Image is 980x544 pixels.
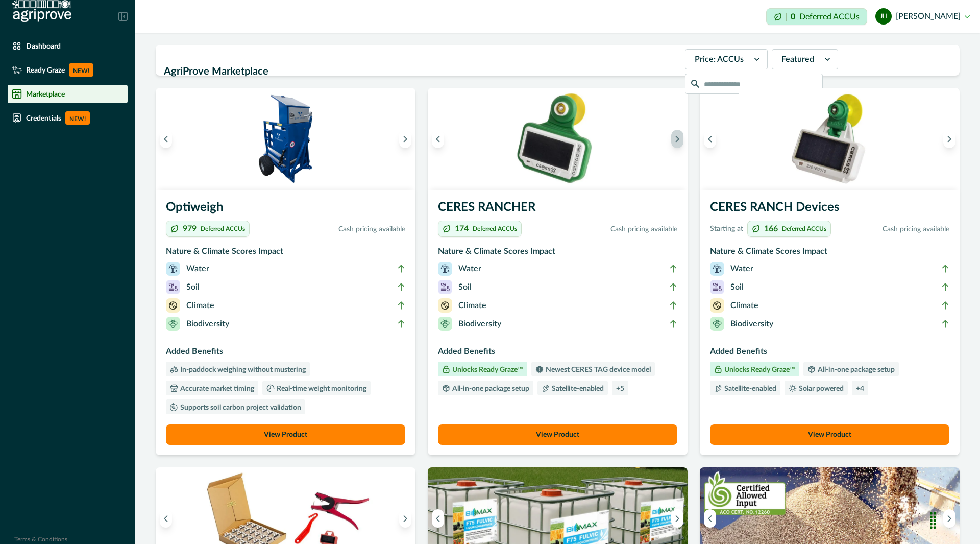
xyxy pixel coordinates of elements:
[8,59,128,81] a: Ready GrazeNEW!
[943,130,955,148] button: Next image
[722,385,776,392] p: Satellite-enabled
[700,88,960,190] img: A single CERES RANCH device
[428,88,688,190] img: A single CERES RANCHER device
[722,366,795,373] p: Unlocks Ready Graze™
[14,536,67,542] a: Terms & Conditions
[704,509,716,528] button: Previous image
[186,318,229,330] p: Biodiversity
[438,245,677,262] h3: Nature & Climate Scores Impact
[782,226,826,232] p: Deferred ACCUs
[166,198,405,221] h3: Optiweigh
[816,366,895,373] p: All-in-one package setup
[473,226,517,232] p: Deferred ACCUs
[166,245,405,262] h3: Nature & Climate Scores Impact
[710,245,949,262] h3: Nature & Climate Scores Impact
[856,385,864,392] p: + 4
[8,107,128,129] a: CredentialsNEW!
[186,263,209,275] p: Water
[710,345,949,362] h3: Added Benefits
[166,424,405,445] button: View Product
[458,299,486,312] p: Climate
[450,366,523,373] p: Unlocks Ready Graze™
[26,114,61,122] p: Credentials
[791,13,795,21] p: 0
[458,318,501,330] p: Biodiversity
[730,263,753,275] p: Water
[799,13,860,20] p: Deferred ACCUs
[178,404,301,411] p: Supports soil carbon project validation
[797,385,844,392] p: Solar powered
[201,226,245,232] p: Deferred ACCUs
[450,385,529,392] p: All-in-one package setup
[69,63,93,77] p: NEW!
[438,424,677,445] button: View Product
[26,90,65,98] p: Marketplace
[178,366,306,373] p: In-paddock weighing without mustering
[458,263,481,275] p: Water
[730,318,773,330] p: Biodiversity
[156,88,415,190] img: An Optiweigh unit
[178,385,254,392] p: Accurate market timing
[254,224,405,235] p: Cash pricing available
[399,509,411,528] button: Next image
[26,42,61,50] p: Dashboard
[432,509,444,528] button: Previous image
[730,299,758,312] p: Climate
[710,224,743,234] p: Starting at
[183,225,197,233] p: 979
[710,198,949,221] h3: CERES RANCH Devices
[164,62,679,81] h2: AgriProve Marketplace
[8,37,128,55] a: Dashboard
[8,85,128,103] a: Marketplace
[186,281,200,293] p: Soil
[438,198,677,221] h3: CERES RANCHER
[166,345,405,362] h3: Added Benefits
[704,130,716,148] button: Previous image
[835,224,949,235] p: Cash pricing available
[186,299,214,312] p: Climate
[275,385,366,392] p: Real-time weight monitoring
[671,509,683,528] button: Next image
[160,509,172,528] button: Previous image
[550,385,604,392] p: Satellite-enabled
[764,225,778,233] p: 166
[616,385,624,392] p: + 5
[432,130,444,148] button: Previous image
[925,505,941,536] div: Drag
[160,130,172,148] button: Previous image
[455,225,469,233] p: 174
[710,424,949,445] button: View Product
[26,66,65,74] p: Ready Graze
[526,224,677,235] p: Cash pricing available
[458,281,472,293] p: Soil
[730,281,744,293] p: Soil
[929,495,980,544] iframe: Chat Widget
[875,4,970,29] button: james hyem[PERSON_NAME]
[544,366,651,373] p: Newest CERES TAG device model
[438,345,677,362] h3: Added Benefits
[65,111,90,125] p: NEW!
[399,130,411,148] button: Next image
[671,130,683,148] button: Next image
